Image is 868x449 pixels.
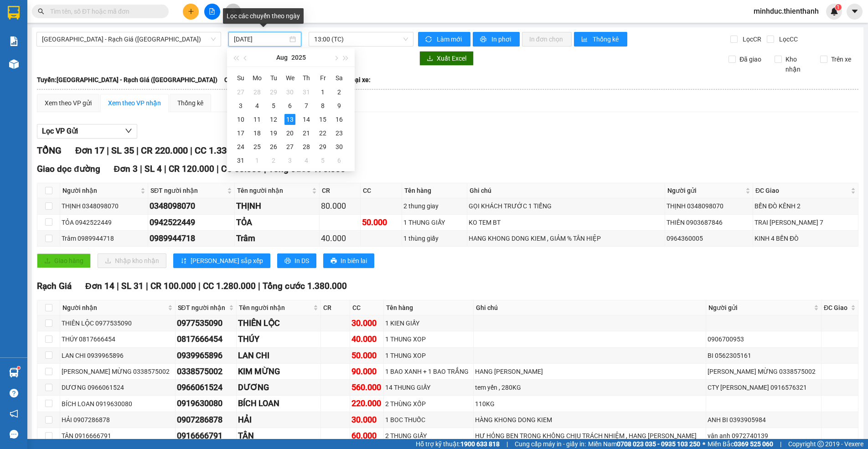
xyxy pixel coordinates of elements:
[666,233,751,243] div: 0964360005
[190,145,192,156] span: |
[237,396,320,412] td: BÍCH LOAN
[268,141,279,152] div: 26
[62,201,146,211] div: THỊNH 0348098070
[150,216,233,229] div: 0942522449
[437,34,463,44] span: Làm mới
[236,216,318,229] div: TỎA
[317,155,328,166] div: 5
[148,215,235,231] td: 0942522449
[176,412,237,428] td: 0907286878
[268,128,279,139] div: 19
[249,126,265,140] td: 2025-08-18
[268,155,279,166] div: 2
[178,303,227,313] span: SĐT người nhận
[268,114,279,125] div: 12
[469,233,663,243] div: HANG KHONG DONG KIEM , GIẢM % TÂN HIỆP
[235,87,246,98] div: 27
[9,59,19,69] img: warehouse-icon
[298,71,315,85] th: Th
[754,217,857,227] div: TRAI [PERSON_NAME] 7
[38,8,44,15] span: search
[317,141,328,152] div: 29
[331,99,347,113] td: 2025-08-09
[282,113,298,126] td: 2025-08-13
[232,85,249,99] td: 2025-07-27
[331,71,347,85] th: Sa
[177,98,203,108] div: Thống kê
[150,232,233,245] div: 0989944718
[150,200,233,212] div: 0348098070
[232,140,249,154] td: 2025-08-24
[145,164,162,174] span: SL 4
[235,215,320,231] td: TỎA
[238,365,319,378] div: KIM MỪNG
[385,382,472,392] div: 14 THUNG GIẤY
[62,334,174,344] div: THÚY 0817666454
[176,428,237,444] td: 0916666791
[385,431,472,441] div: 2 THUNG GIẤY
[62,186,139,196] span: Người nhận
[148,198,235,214] td: 0348098070
[111,145,134,156] span: SL 35
[334,87,345,98] div: 2
[224,75,291,85] span: Chuyến: (13:00 [DATE])
[62,303,166,313] span: Người nhận
[351,317,382,330] div: 30.000
[10,389,18,397] span: question-circle
[268,100,279,111] div: 5
[235,155,246,166] div: 31
[708,415,820,425] div: ANH BI 0393905984
[282,154,298,167] td: 2025-09-03
[574,32,627,46] button: bar-chartThống kê
[9,368,19,377] img: warehouse-icon
[252,100,263,111] div: 4
[204,4,220,20] button: file-add
[62,366,174,377] div: [PERSON_NAME] MỪNG 0338575002
[708,303,812,313] span: Người gửi
[317,128,328,139] div: 22
[62,351,174,361] div: LAN CHI 0939965896
[298,85,315,99] td: 2025-07-31
[237,331,320,347] td: THÚY
[331,126,347,140] td: 2025-08-23
[238,381,319,394] div: DƯƠNG
[236,232,318,245] div: Trâm
[321,232,359,245] div: 40.000
[385,366,472,377] div: 1 BAO XANH + 1 BAO TRẮNG
[188,8,194,15] span: plus
[235,141,246,152] div: 24
[252,155,263,166] div: 1
[232,71,249,85] th: Su
[209,8,215,15] span: file-add
[150,186,225,196] span: SĐT người nhận
[321,300,350,315] th: CR
[238,429,319,442] div: TÂN
[37,253,91,268] button: uploadGiao hàng
[317,100,328,111] div: 8
[416,439,500,449] span: Hỗ trợ kỹ thuật:
[708,334,820,344] div: 0906700953
[581,36,589,43] span: bar-chart
[238,349,319,362] div: LAN CHI
[385,399,472,409] div: 2 THÙNG XỐP
[467,183,665,198] th: Ghi chú
[666,217,751,227] div: THIÊN 0903687846
[10,430,18,439] span: message
[755,186,849,196] span: ĐC Giao
[198,281,201,291] span: |
[385,334,472,344] div: 1 THUNG XOP
[425,36,433,43] span: sync
[301,114,312,125] div: 14
[746,5,826,17] span: minhduc.thienthanh
[284,128,295,139] div: 20
[331,85,347,99] td: 2025-08-02
[258,281,260,291] span: |
[203,281,256,291] span: CC 1.280.000
[263,281,347,291] span: Tổng cước 1.380.000
[265,85,282,99] td: 2025-07-29
[146,281,148,291] span: |
[191,256,263,266] span: [PERSON_NAME] sắp xếp
[301,128,312,139] div: 21
[351,381,382,394] div: 560.000
[8,6,20,20] img: logo-vxr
